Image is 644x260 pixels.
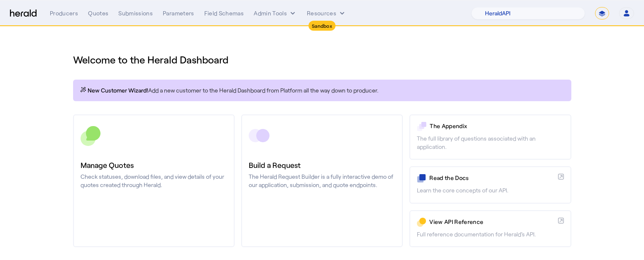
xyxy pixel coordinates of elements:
div: Submissions [118,9,153,17]
div: Field Schemas [204,9,244,17]
h3: Manage Quotes [81,159,227,171]
p: The full library of questions associated with an application. [417,134,563,151]
div: Producers [50,9,78,17]
p: Full reference documentation for Herald's API. [417,230,563,238]
p: Add a new customer to the Herald Dashboard from Platform all the way down to producer. [80,86,565,95]
div: Sandbox [309,21,335,31]
button: internal dropdown menu [254,9,297,17]
h1: Welcome to the Herald Dashboard [73,53,571,66]
p: Learn the core concepts of our API. [417,186,563,194]
p: Check statuses, download files, and view details of your quotes created through Herald. [81,173,227,189]
div: Quotes [88,9,108,17]
p: The Herald Request Builder is a fully interactive demo of our application, submission, and quote ... [249,173,395,189]
p: Read the Docs [429,174,554,182]
span: New Customer Wizard! [88,86,148,95]
a: Build a RequestThe Herald Request Builder is a fully interactive demo of our application, submiss... [241,114,403,247]
div: Parameters [163,9,194,17]
p: View API Reference [429,218,554,226]
h3: Build a Request [249,159,395,171]
a: View API ReferenceFull reference documentation for Herald's API. [409,210,571,247]
img: Herald Logo [10,10,37,17]
a: Read the DocsLearn the core concepts of our API. [409,166,571,203]
p: The Appendix [430,122,563,130]
a: Manage QuotesCheck statuses, download files, and view details of your quotes created through Herald. [73,114,235,247]
button: Resources dropdown menu [307,9,346,17]
a: The AppendixThe full library of questions associated with an application. [409,114,571,160]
